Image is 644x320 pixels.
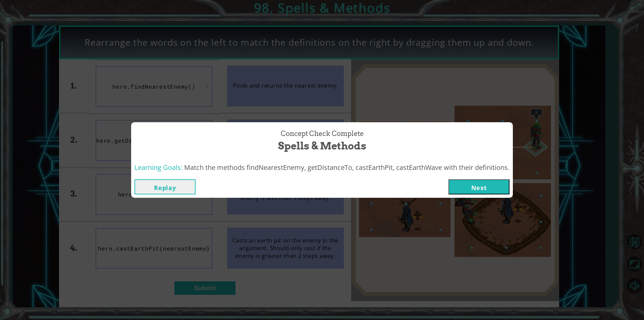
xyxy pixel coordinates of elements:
button: Replay [135,179,196,194]
span: Spells & Methods [278,139,366,153]
span: Concept Check Complete [281,129,364,139]
span: Learning Goals: [135,163,182,172]
button: Next [448,179,509,194]
span: Match the methods findNearestEnemy, getDistanceTo, castEarthPit, castEarthWave with their definit... [184,163,509,172]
